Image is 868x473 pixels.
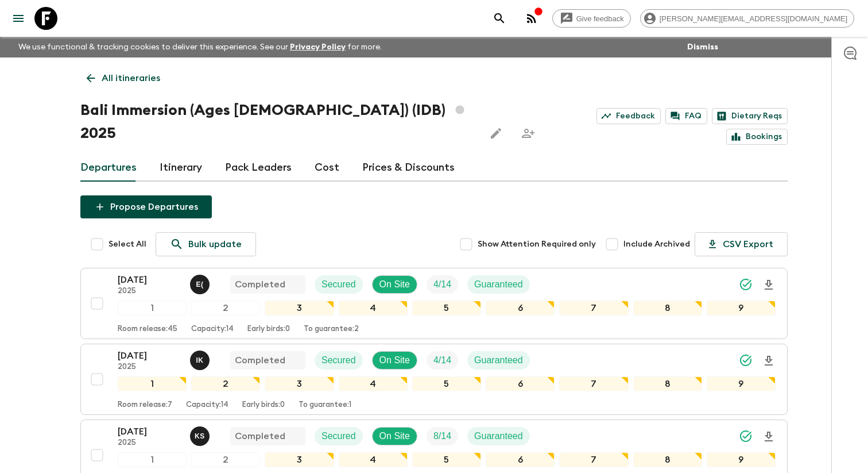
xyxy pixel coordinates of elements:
p: Room release: 45 [118,325,177,334]
span: Select All [108,239,146,250]
p: 4 / 14 [433,278,451,291]
div: Secured [315,275,363,294]
p: 2025 [118,287,181,296]
p: We use functional & tracking cookies to deliver this experience. See our for more. [14,37,386,57]
span: Give feedback [570,14,630,23]
div: 6 [486,301,555,316]
p: 8 / 14 [433,429,451,443]
button: [DATE]2025I Komang PurnayasaCompletedSecuredOn SiteTrip FillGuaranteed123456789Room release:7Capa... [80,344,788,415]
div: Trip Fill [427,275,458,294]
p: Bulk update [188,237,242,251]
div: 9 [707,452,776,467]
p: On Site [379,278,410,291]
p: Guaranteed [474,278,523,291]
p: Guaranteed [474,353,523,367]
span: England (Made) Agus Englandian [190,278,212,287]
h1: Bali Immersion (Ages [DEMOGRAPHIC_DATA]) (IDB) 2025 [80,99,475,145]
p: Secured [321,429,356,443]
span: [PERSON_NAME][EMAIL_ADDRESS][DOMAIN_NAME] [653,14,854,23]
p: Completed [235,429,285,443]
p: Early birds: 0 [247,325,290,334]
div: 7 [559,376,628,391]
p: To guarantee: 1 [299,401,351,410]
span: I Komang Purnayasa [190,354,212,363]
p: Capacity: 14 [186,401,228,410]
p: Completed [235,278,285,291]
p: On Site [379,429,410,443]
div: 2 [191,376,260,391]
span: Share this itinerary [517,122,540,145]
p: To guarantee: 2 [304,325,359,334]
div: Trip Fill [427,351,458,370]
button: search adventures [488,7,511,30]
a: FAQ [665,108,707,124]
div: 2 [191,301,260,316]
p: Room release: 7 [118,401,172,410]
a: Bookings [726,129,788,145]
p: [DATE] [118,273,181,287]
div: On Site [372,427,417,445]
svg: Download Onboarding [762,354,776,368]
p: Secured [321,353,356,367]
p: 4 / 14 [433,353,451,367]
a: Give feedback [552,9,631,28]
a: Pack Leaders [225,154,292,182]
p: Capacity: 14 [191,325,234,334]
div: 1 [118,376,187,391]
div: 6 [486,376,555,391]
button: Edit this itinerary [485,122,507,145]
div: 8 [633,376,702,391]
div: 5 [412,452,481,467]
a: Privacy Policy [290,43,346,51]
div: On Site [372,351,417,370]
p: Secured [321,278,356,291]
div: 1 [118,301,187,316]
div: 3 [265,452,334,467]
p: Completed [235,353,285,367]
svg: Synced Successfully [739,278,753,291]
div: 9 [707,301,776,316]
a: Prices & Discounts [362,154,455,182]
button: menu [7,7,30,30]
p: Early birds: 0 [242,401,285,410]
a: All itineraries [80,67,166,90]
p: [DATE] [118,425,181,439]
div: 7 [559,301,628,316]
p: [DATE] [118,349,181,363]
p: All itineraries [102,71,160,85]
p: Guaranteed [474,429,523,443]
span: Show Attention Required only [478,239,596,250]
div: 6 [486,452,555,467]
button: Propose Departures [80,195,212,218]
div: On Site [372,275,417,294]
a: Bulk update [156,232,256,256]
div: 7 [559,452,628,467]
div: Trip Fill [427,427,458,445]
div: 4 [339,452,408,467]
a: Dietary Reqs [712,108,788,124]
div: 2 [191,452,260,467]
div: 4 [339,376,408,391]
div: 9 [707,376,776,391]
div: Secured [315,351,363,370]
div: 8 [633,301,702,316]
button: [DATE]2025England (Made) Agus EnglandianCompletedSecuredOn SiteTrip FillGuaranteed123456789Room r... [80,268,788,339]
a: Feedback [596,108,661,124]
div: 1 [118,452,187,467]
div: [PERSON_NAME][EMAIL_ADDRESS][DOMAIN_NAME] [640,9,854,28]
svg: Download Onboarding [762,278,776,292]
span: Ketut Sunarka [190,430,212,439]
div: Secured [315,427,363,445]
a: Cost [315,154,339,182]
button: Dismiss [684,39,721,55]
div: 3 [265,301,334,316]
p: On Site [379,353,410,367]
span: Include Archived [623,239,690,250]
div: 8 [633,452,702,467]
svg: Synced Successfully [739,353,753,367]
a: Departures [80,154,137,182]
div: 5 [412,301,481,316]
p: 2025 [118,363,181,372]
svg: Download Onboarding [762,430,776,444]
div: 4 [339,301,408,316]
